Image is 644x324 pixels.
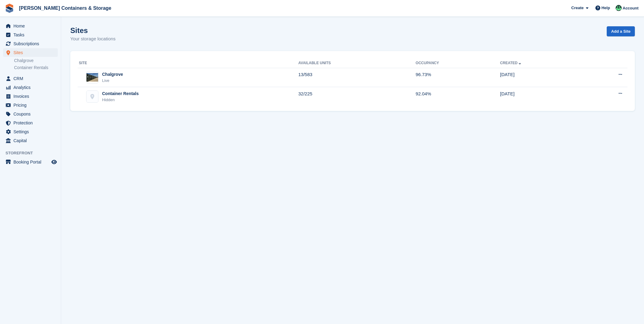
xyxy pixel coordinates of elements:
[416,87,500,106] td: 92.04%
[102,78,123,84] div: Live
[17,3,114,13] a: [PERSON_NAME] Containers & Storage
[616,5,622,11] img: Arjun Preetham
[78,58,298,68] th: Site
[623,5,638,11] span: Account
[13,74,50,83] span: CRM
[500,87,581,106] td: [DATE]
[298,58,416,68] th: Available Units
[70,26,116,35] h1: Sites
[3,39,58,48] a: menu
[3,22,58,30] a: menu
[3,136,58,145] a: menu
[3,31,58,39] a: menu
[13,83,50,92] span: Analytics
[3,101,58,109] a: menu
[416,58,500,68] th: Occupancy
[500,61,522,65] a: Created
[3,127,58,136] a: menu
[13,110,50,118] span: Coupons
[13,22,50,30] span: Home
[6,150,61,156] span: Storefront
[13,48,50,57] span: Sites
[13,136,50,145] span: Capital
[13,158,50,166] span: Booking Portal
[13,92,50,101] span: Invoices
[13,119,50,127] span: Protection
[500,68,581,87] td: [DATE]
[3,158,58,166] a: menu
[3,110,58,118] a: menu
[416,68,500,87] td: 96.73%
[602,5,610,11] span: Help
[102,97,139,103] div: Hidden
[3,74,58,83] a: menu
[3,92,58,101] a: menu
[607,26,635,36] a: Add a Site
[102,71,123,78] div: Chalgrove
[86,73,98,82] img: Image of Chalgrove site
[298,68,416,87] td: 13/583
[70,35,116,42] p: Your storage locations
[3,119,58,127] a: menu
[14,65,58,71] a: Container Rentals
[298,87,416,106] td: 32/225
[13,101,50,109] span: Pricing
[14,58,58,64] a: Chalgrove
[13,31,50,39] span: Tasks
[3,83,58,92] a: menu
[50,158,58,166] a: Preview store
[86,91,98,102] img: Container Rentals site image placeholder
[5,4,14,13] img: stora-icon-8386f47178a22dfd0bd8f6a31ec36ba5ce8667c1dd55bd0f319d3a0aa187defe.svg
[571,5,583,11] span: Create
[13,127,50,136] span: Settings
[13,39,50,48] span: Subscriptions
[3,48,58,57] a: menu
[102,90,139,97] div: Container Rentals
